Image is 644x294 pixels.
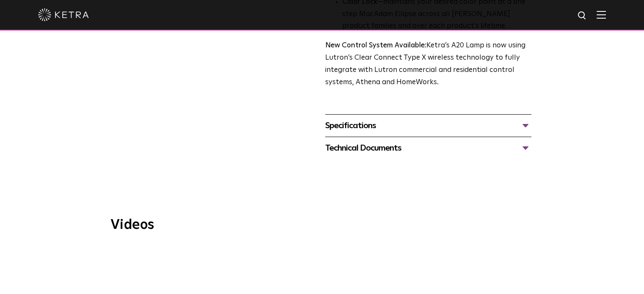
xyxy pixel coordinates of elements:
[325,42,426,49] strong: New Control System Available:
[111,218,534,232] h3: Videos
[325,40,531,89] p: Ketra’s A20 Lamp is now using Lutron’s Clear Connect Type X wireless technology to fully integrat...
[577,11,588,21] img: search icon
[325,119,531,132] div: Specifications
[597,11,606,19] img: Hamburger%20Nav.svg
[325,141,531,155] div: Technical Documents
[38,8,89,21] img: ketra-logo-2019-white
